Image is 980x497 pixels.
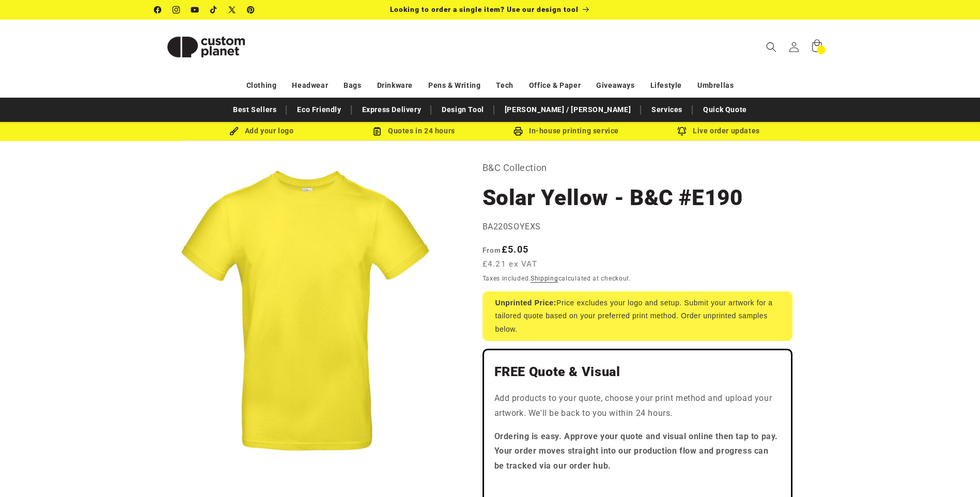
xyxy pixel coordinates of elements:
[698,101,752,119] a: Quick Quote
[229,127,239,136] img: Brush Icon
[514,127,523,136] img: In-house printing
[494,364,781,380] h2: FREE Quote & Visual
[495,299,557,307] strong: Unprinted Price:
[292,101,346,119] a: Eco Friendly
[483,184,792,212] h1: Solar Yellow - B&C #E190
[646,101,688,119] a: Services
[437,101,489,119] a: Design Tool
[529,76,581,95] a: Office & Paper
[344,76,361,95] a: Bags
[807,385,980,497] iframe: Chat Widget
[246,76,277,95] a: Clothing
[228,101,282,119] a: Best Sellers
[494,482,781,492] iframe: Customer reviews powered by Trustpilot
[292,76,328,95] a: Headwear
[500,101,636,119] a: [PERSON_NAME] / [PERSON_NAME]
[357,101,427,119] a: Express Delivery
[807,385,980,497] div: Widget pro chat
[496,76,513,95] a: Tech
[483,246,502,254] span: From
[650,76,682,95] a: Lifestyle
[677,127,687,136] img: Order updates
[483,160,792,176] p: B&C Collection
[531,275,558,282] a: Shipping
[372,127,382,136] img: Order Updates Icon
[494,391,781,421] p: Add products to your quote, choose your print method and upload your artwork. We'll be back to yo...
[428,76,480,95] a: Pens & Writing
[483,258,538,270] span: £4.21 ex VAT
[697,76,734,95] a: Umbrellas
[490,125,643,137] div: In-house printing service
[483,291,792,341] div: Price excludes your logo and setup. Submit your artwork for a tailored quote based on your prefer...
[494,431,779,471] strong: Ordering is easy. Approve your quote and visual online then tap to pay. Your order moves straight...
[760,36,783,58] summary: Search
[154,24,258,70] img: Custom Planet
[643,125,795,137] div: Live order updates
[338,125,490,137] div: Quotes in 24 hours
[483,222,541,231] span: BA220SOYEXS
[390,5,579,13] span: Looking to order a single item? Use our design tool
[185,125,338,137] div: Add your logo
[154,160,457,462] media-gallery: Gallery Viewer
[596,76,634,95] a: Giveaways
[150,20,261,74] a: Custom Planet
[377,76,413,95] a: Drinkware
[483,244,529,255] strong: £5.05
[483,273,792,284] div: Taxes included. calculated at checkout.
